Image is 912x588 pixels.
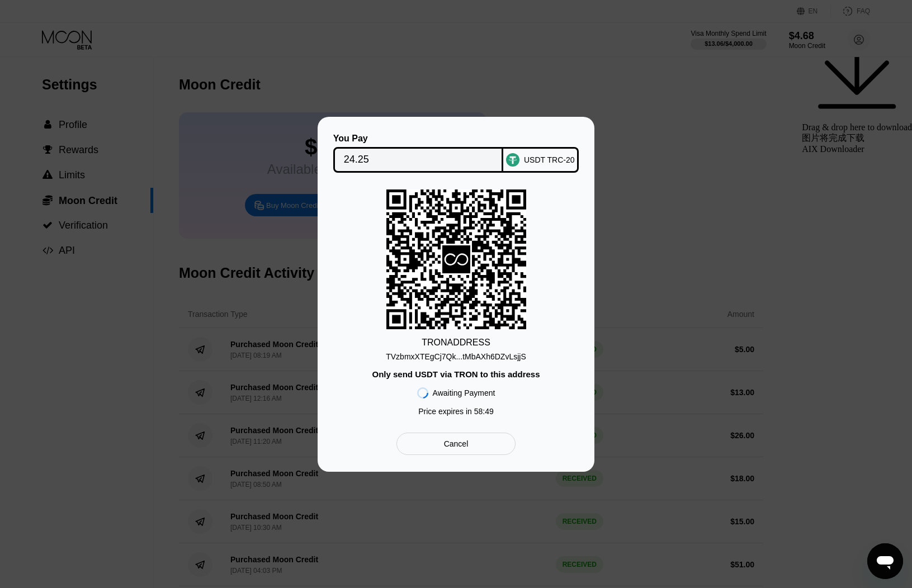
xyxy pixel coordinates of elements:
div: You Pay [333,134,504,144]
div: Cancel [444,439,469,449]
iframe: Button to launch messaging window [867,543,903,579]
span: 58 : 49 [474,407,494,416]
div: Cancel [396,433,516,455]
div: USDT TRC-20 [524,155,575,164]
div: Price expires in [418,407,494,416]
div: Awaiting Payment [433,388,495,397]
div: TVzbmxXTEgCj7Qk...tMbAXh6DZvLsjjS [386,348,526,361]
div: TVzbmxXTEgCj7Qk...tMbAXh6DZvLsjjS [386,352,526,361]
div: TRON ADDRESS [422,338,490,348]
div: Only send USDT via TRON to this address [372,369,540,379]
div: You PayUSDT TRC-20 [334,134,578,173]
